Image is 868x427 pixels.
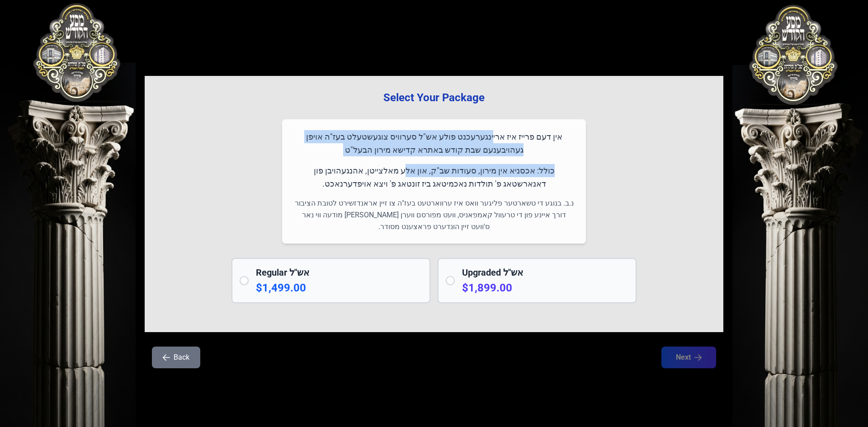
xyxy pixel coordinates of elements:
[256,266,422,279] h2: Regular אש"ל
[256,281,422,295] p: $1,499.00
[293,130,575,157] p: אין דעם פרייז איז אריינגערעכנט פולע אש"ל סערוויס צוגעשטעלט בעז"ה אויפן געהויבענעם שבת קודש באתרא ...
[661,347,716,368] button: Next
[293,197,575,233] p: נ.ב. בנוגע די טשארטער פליגער וואס איז ערווארטעט בעז"ה צו זיין אראנדזשירט לטובת הציבור דורך איינע ...
[152,347,200,368] button: Back
[462,281,628,295] p: $1,899.00
[293,164,575,191] p: כולל: אכסניא אין מירון, סעודות שב"ק, און אלע מאלצייטן, אהנגעהויבן פון דאנארשטאג פ' תולדות נאכמיטא...
[462,266,628,279] h2: Upgraded אש"ל
[159,90,709,105] h3: Select Your Package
